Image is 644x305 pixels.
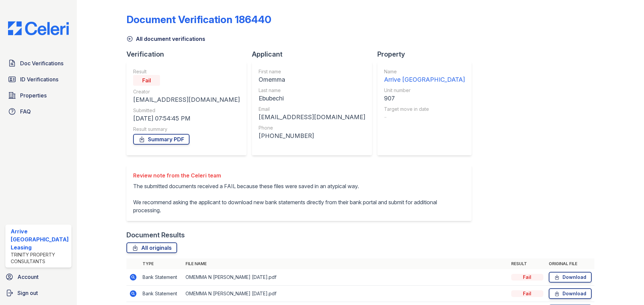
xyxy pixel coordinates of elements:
div: Fail [511,274,543,281]
div: Verification [126,50,252,59]
span: Doc Verifications [20,59,63,67]
div: [PHONE_NUMBER] [259,131,365,141]
div: Document Results [126,230,185,240]
a: All document verifications [126,35,205,43]
p: The submitted documents received a FAIL because these files were saved in an atypical way. We rec... [133,182,465,214]
a: FAQ [5,105,71,118]
div: Creator [133,88,240,95]
a: Account [3,270,74,284]
div: Submitted [133,107,240,114]
div: Phone [259,125,365,131]
div: Review note from the Celeri team [133,171,465,179]
td: Bank Statement [140,269,183,286]
span: Account [17,273,39,281]
div: First name [259,68,365,75]
div: [EMAIL_ADDRESS][DOMAIN_NAME] [133,95,240,104]
a: All originals [126,242,177,253]
div: Target move in date [384,106,465,112]
div: Property [377,50,477,59]
div: Fail [133,75,160,86]
div: Fail [511,290,543,297]
div: Result summary [133,126,240,133]
a: Name Arrive [GEOGRAPHIC_DATA] [384,68,465,84]
div: Name [384,68,465,75]
a: Sign out [3,286,74,300]
div: Unit number [384,87,465,94]
div: [DATE] 07:54:45 PM [133,114,240,123]
a: Summary PDF [133,134,190,145]
td: OMEMMA N [PERSON_NAME] [DATE].pdf [183,269,508,286]
a: Download [549,288,592,299]
div: Omemma [259,75,365,84]
td: OMEMMA N [PERSON_NAME] [DATE].pdf [183,286,508,302]
a: Doc Verifications [5,57,71,70]
th: File name [183,258,508,269]
div: Arrive [GEOGRAPHIC_DATA] Leasing [11,227,69,251]
span: ID Verifications [20,75,58,83]
div: Result [133,68,240,75]
div: 907 [384,94,465,103]
a: ID Verifications [5,73,71,86]
div: Applicant [252,50,377,59]
div: Arrive [GEOGRAPHIC_DATA] [384,75,465,84]
div: Last name [259,87,365,94]
div: [EMAIL_ADDRESS][DOMAIN_NAME] [259,112,365,122]
div: Trinity Property Consultants [11,251,69,265]
a: Properties [5,89,71,102]
div: - [384,112,465,122]
th: Result [508,258,546,269]
div: Ebubechi [259,94,365,103]
a: Download [549,272,592,283]
div: Document Verification 186440 [126,13,271,25]
div: Email [259,106,365,112]
img: CE_Logo_Blue-a8612792a0a2168367f1c8372b55b34899dd931a85d93a1a3d3e32e68fde9ad4.png [3,21,74,35]
td: Bank Statement [140,286,183,302]
th: Original file [546,258,594,269]
span: Properties [20,91,47,99]
th: Type [140,258,183,269]
span: FAQ [20,107,31,116]
span: Sign out [17,289,38,297]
